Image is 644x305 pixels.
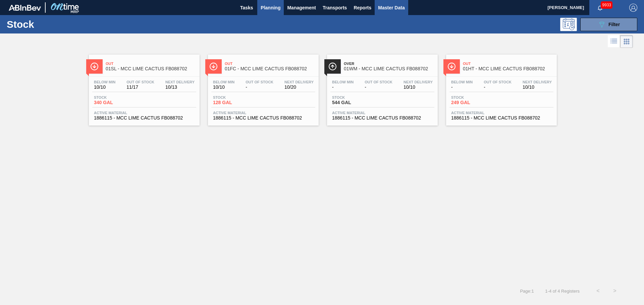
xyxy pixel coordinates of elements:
span: 1886115 - MCC LIME CACTUS FB088702 [213,116,314,121]
a: ÍconeOut01HT - MCC LIME CACTUS FB088702Below Min-Out Of Stock-Next Delivery10/10Stock249 GALActiv... [441,50,560,126]
span: 1886115 - MCC LIME CACTUS FB088702 [332,116,433,121]
button: Filter [580,18,637,31]
button: Notifications [589,3,611,12]
img: Ícone [209,62,218,71]
span: Next Delivery [404,80,433,84]
span: 1 - 4 of 4 Registers [544,289,580,294]
button: < [590,283,606,299]
span: Stock [213,95,260,99]
span: 10/10 [213,85,234,90]
a: ÍconeOver01WM - MCC LIME CACTUS FB088702Below Min-Out Of Stock-Next Delivery10/10Stock544 GALActi... [322,50,441,126]
img: Ícone [90,62,99,71]
img: TNhmsLtSVTkK8tSr43FrP2fwEKptu5GPRR3wAAAABJRU5ErkJggg== [9,5,41,11]
span: Planning [261,4,280,12]
span: 128 GAL [213,100,260,105]
span: Over [344,62,434,66]
span: Stock [94,95,141,99]
span: 1886115 - MCC LIME CACTUS FB088702 [451,116,552,121]
span: Reports [354,4,371,12]
span: Out Of Stock [365,80,392,84]
h1: Stock [7,20,107,28]
span: Below Min [451,80,473,84]
span: Out [463,62,553,66]
a: ÍconeOut01SL - MCC LIME CACTUS FB088702Below Min10/10Out Of Stock11/17Next Delivery10/13Stock340 ... [84,50,203,126]
span: 544 GAL [332,100,379,105]
img: Ícone [447,62,456,71]
span: - [246,85,273,90]
span: Out Of Stock [484,80,512,84]
span: 01SL - MCC LIME CACTUS FB088702 [106,66,196,71]
span: 10/10 [94,85,115,90]
span: - [365,85,392,90]
span: Transports [323,4,347,12]
span: Below Min [332,80,354,84]
span: Active Material [94,111,195,115]
span: - [451,85,473,90]
span: 01HT - MCC LIME CACTUS FB088702 [463,66,553,71]
span: Next Delivery [523,80,552,84]
span: Next Delivery [284,80,314,84]
span: 01FC - MCC LIME CACTUS FB088702 [225,66,315,71]
span: Next Delivery [165,80,195,84]
span: - [484,85,512,90]
span: Active Material [451,111,552,115]
span: 10/10 [523,85,552,90]
span: Out [106,62,196,66]
span: 01WM - MCC LIME CACTUS FB088702 [344,66,434,71]
span: Stock [451,95,498,99]
span: Management [287,4,316,12]
span: Filter [608,22,620,27]
span: - [332,85,354,90]
span: Page : 1 [520,289,534,294]
span: Out Of Stock [246,80,273,84]
span: 10/10 [404,85,433,90]
span: 340 GAL [94,100,141,105]
div: Card Vision [620,35,633,48]
span: Active Material [213,111,314,115]
span: Active Material [332,111,433,115]
div: Programming: no user selected [560,18,577,31]
div: List Vision [608,35,620,48]
span: Out [225,62,315,66]
a: ÍconeOut01FC - MCC LIME CACTUS FB088702Below Min10/10Out Of Stock-Next Delivery10/20Stock128 GALA... [203,50,322,126]
img: Logout [629,4,637,12]
span: Below Min [213,80,234,84]
span: Master Data [378,4,405,12]
span: 249 GAL [451,100,498,105]
span: 9933 [601,1,612,9]
span: 1886115 - MCC LIME CACTUS FB088702 [94,116,195,121]
span: 11/17 [126,85,154,90]
button: > [606,283,623,299]
span: 10/13 [165,85,195,90]
span: Below Min [94,80,115,84]
img: Ícone [328,62,337,71]
span: Tasks [239,4,254,12]
span: 10/20 [284,85,314,90]
span: Stock [332,95,379,99]
span: Out Of Stock [126,80,154,84]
